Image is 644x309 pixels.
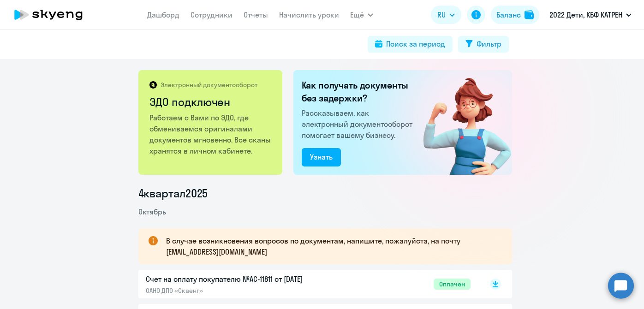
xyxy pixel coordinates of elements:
[525,10,534,19] img: balance
[434,279,471,290] span: Оплачен
[147,10,179,19] a: Дашборд
[496,9,521,20] div: Баланс
[310,151,333,162] div: Узнать
[191,10,233,19] a: Сотрудники
[350,6,373,24] button: Ещё
[166,235,495,257] p: В случае возникновения вопросов по документам, напишите, пожалуйста, на почту [EMAIL_ADDRESS][DOM...
[431,6,461,24] button: RU
[161,81,257,89] p: Электронный документооборот
[545,4,636,26] button: 2022 Дети, КБФ КАТРЕН
[146,273,340,285] p: Счет на оплату покупателю №AC-11811 от [DATE]
[146,286,340,295] p: ОАНО ДПО «Скаенг»
[302,107,416,141] p: Рассказываем, как электронный документооборот помогает вашему бизнесу.
[549,9,622,20] p: 2022 Дети, КБФ КАТРЕН
[477,38,501,49] div: Фильтр
[244,10,268,19] a: Отчеты
[138,207,166,216] span: Октябрь
[138,186,512,201] li: 4 квартал 2025
[149,112,273,156] p: Работаем с Вами по ЭДО, где обмениваемся оригиналами документов мгновенно. Все сканы хранятся в л...
[279,10,339,19] a: Начислить уроки
[386,38,445,49] div: Поиск за период
[437,9,446,20] span: RU
[146,273,471,295] a: Счет на оплату покупателю №AC-11811 от [DATE]ОАНО ДПО «Скаенг»Оплачен
[350,9,364,20] span: Ещё
[302,79,416,105] h2: Как получать документы без задержки?
[458,36,509,53] button: Фильтр
[408,70,512,175] img: connected
[149,95,273,109] h2: ЭДО подключен
[491,6,539,24] button: Балансbalance
[302,148,341,166] button: Узнать
[368,36,453,53] button: Поиск за период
